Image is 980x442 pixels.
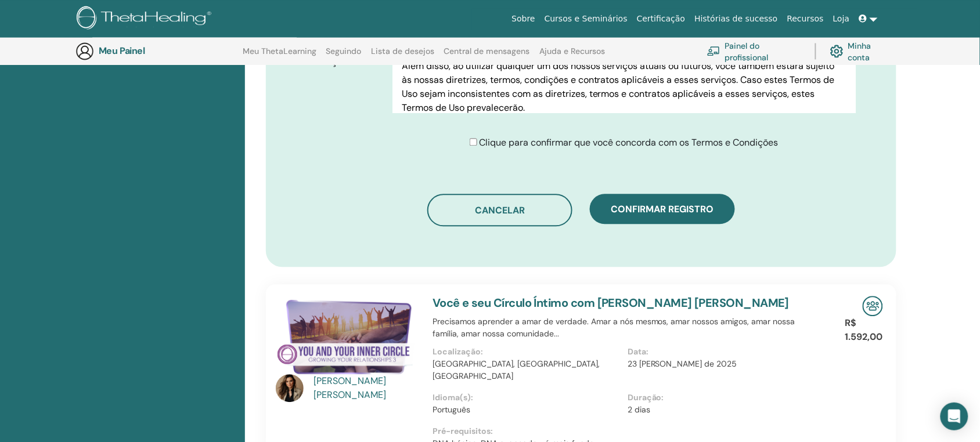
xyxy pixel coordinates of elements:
[507,8,539,30] a: Sobre
[845,317,883,343] font: R$ 1.592,00
[707,46,720,56] img: chalkboard-teacher.svg
[637,14,685,23] font: Certificação
[427,194,572,226] button: Cancelar
[783,8,828,30] a: Recursos
[628,358,737,369] font: 23 [PERSON_NAME] de 2025
[433,426,493,436] font: Pré-requisitos:
[314,375,387,401] font: [PERSON_NAME] [PERSON_NAME]
[707,38,801,64] a: Painel do profissional
[725,41,769,62] font: Painel do profissional
[307,41,352,67] font: Termos e Condições
[480,136,779,148] font: Clique para confirmar que você concorda com os Termos e Condições
[833,14,850,23] font: Loja
[99,45,145,57] font: Meu Painel
[433,295,790,310] a: Você e seu Círculo Íntimo com [PERSON_NAME] [PERSON_NAME]
[444,46,530,65] a: Central de mensagens
[830,38,893,64] a: Minha conta
[863,296,883,316] img: Seminário Presencial
[433,404,470,415] font: Português
[628,404,650,415] font: 2 dias
[828,8,855,30] a: Loja
[694,14,777,23] font: Histórias de sucesso
[326,46,362,56] font: Seguindo
[75,42,94,60] img: generic-user-icon.jpg
[433,346,483,357] font: Localização:
[243,46,316,65] a: Meu ThetaLearning
[848,41,871,62] font: Minha conta
[539,46,605,56] font: Ajuda e Recursos
[511,14,535,23] font: Sobre
[243,46,316,56] font: Meu ThetaLearning
[276,374,304,402] img: default.jpg
[632,8,690,30] a: Certificação
[433,316,795,339] font: Precisamos aprender a amar de verdade. Amar a nós mesmos, amar nossos amigos, amar nossa família,...
[433,392,473,403] font: Idioma(s):
[941,403,968,430] div: Abra o Intercom Messenger
[371,46,434,56] font: Lista de desejos
[326,46,362,65] a: Seguindo
[444,46,530,56] font: Central de mensagens
[371,46,434,65] a: Lista de desejos
[628,392,664,403] font: Duração:
[433,358,600,381] font: [GEOGRAPHIC_DATA], [GEOGRAPHIC_DATA], [GEOGRAPHIC_DATA]
[540,8,632,30] a: Cursos e Seminários
[314,374,421,402] a: [PERSON_NAME] [PERSON_NAME]
[539,46,605,65] a: Ajuda e Recursos
[590,194,735,224] button: Confirmar registro
[475,204,525,216] font: Cancelar
[787,14,824,23] font: Recursos
[628,346,648,357] font: Data:
[545,14,628,23] font: Cursos e Seminários
[611,203,714,215] font: Confirmar registro
[77,6,215,32] img: logo.png
[830,42,844,60] img: cog.svg
[276,296,419,378] img: Você e seu círculo íntimo
[690,8,782,30] a: Histórias de sucesso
